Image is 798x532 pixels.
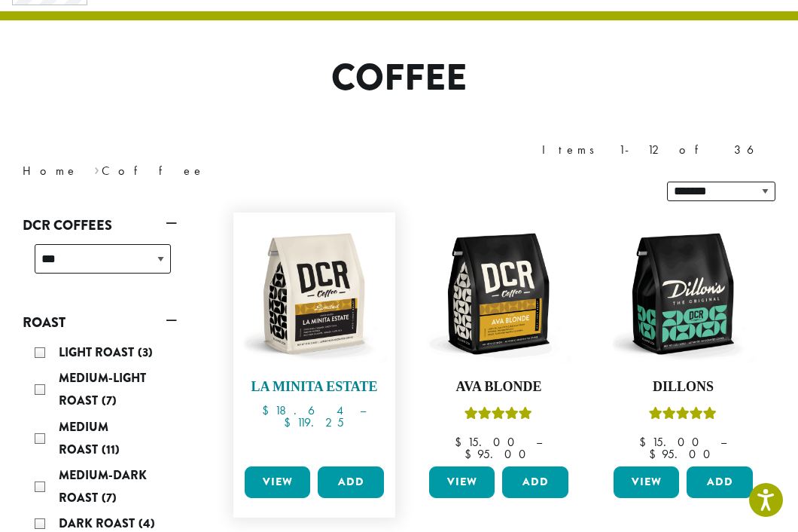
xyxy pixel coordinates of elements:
[687,466,752,498] button: Add
[610,220,757,367] img: DCR-12oz-Dillons-Stock-scaled.png
[610,379,757,396] h4: Dillons
[245,466,310,498] a: View
[102,489,117,506] span: (7)
[425,220,572,367] img: DCR-12oz-Ava-Blonde-Stock-scaled.png
[464,446,477,462] span: $
[262,402,346,418] bdi: 18.64
[720,434,726,450] span: –
[59,344,138,361] span: Light Roast
[241,220,388,367] img: DCR-12oz-La-Minita-Estate-Stock-scaled.png
[284,414,344,430] bdi: 119.25
[59,466,147,506] span: Medium-Dark Roast
[542,141,775,159] div: Items 1-12 of 36
[11,57,787,100] h1: Coffee
[23,310,177,335] a: Roast
[59,369,146,409] span: Medium-Light Roast
[455,434,522,450] bdi: 15.00
[23,162,376,180] nav: Breadcrumb
[284,414,297,430] span: $
[649,446,662,462] span: $
[262,402,275,418] span: $
[360,402,366,418] span: –
[639,434,706,450] bdi: 15.00
[464,405,532,427] div: Rated 5.00 out of 5
[425,220,572,460] a: Ava BlondeRated 5.00 out of 5
[649,405,717,427] div: Rated 5.00 out of 5
[425,379,572,396] h4: Ava Blonde
[102,392,117,409] span: (7)
[536,434,542,450] span: –
[23,163,78,179] a: Home
[649,446,717,462] bdi: 95.00
[429,466,495,498] a: View
[455,434,468,450] span: $
[639,434,652,450] span: $
[138,344,153,361] span: (3)
[59,515,139,532] span: Dark Roast
[94,157,99,180] span: ›
[241,379,388,396] h4: La Minita Estate
[614,466,679,498] a: View
[241,220,388,460] a: La Minita Estate
[502,466,568,498] button: Add
[318,466,383,498] button: Add
[59,418,108,458] span: Medium Roast
[102,441,120,458] span: (11)
[139,515,155,532] span: (4)
[610,220,757,460] a: DillonsRated 5.00 out of 5
[464,446,533,462] bdi: 95.00
[23,212,177,238] a: DCR Coffees
[23,238,177,292] div: DCR Coffees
